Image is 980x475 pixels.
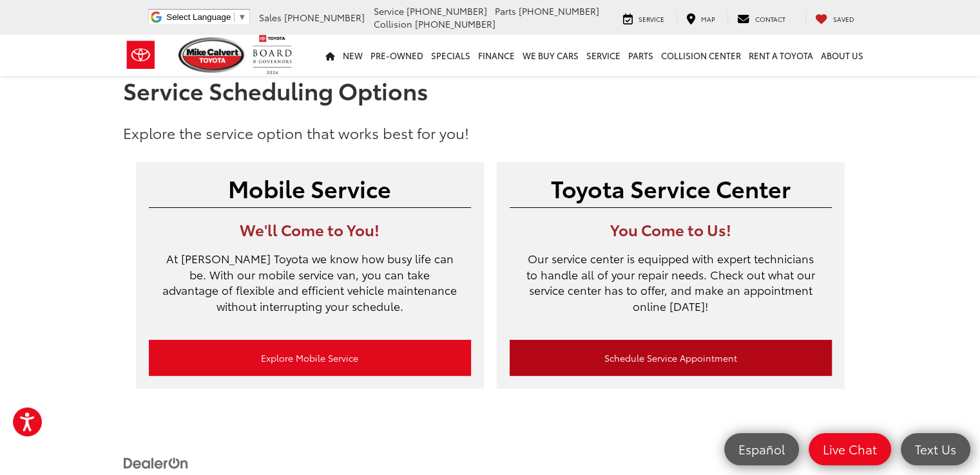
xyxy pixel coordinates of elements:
span: Parts [495,5,516,17]
img: Toyota [117,34,165,76]
p: Explore the service option that works best for you! [123,122,858,143]
a: My Saved Vehicles [805,12,864,24]
span: Contact [755,14,785,24]
span: Map [701,14,715,24]
a: Pre-Owned [367,35,427,76]
a: Rent a Toyota [745,35,817,76]
span: Select Language [166,12,231,22]
span: Saved [833,14,854,24]
a: DealerOn [123,456,189,469]
h3: You Come to Us! [510,221,832,237]
span: [PHONE_NUMBER] [407,5,487,17]
a: Service [613,12,674,24]
span: [PHONE_NUMBER] [519,5,599,17]
h2: Mobile Service [149,175,471,201]
p: At [PERSON_NAME] Toyota we know how busy life can be. With our mobile service van, you can take a... [149,250,471,327]
a: Contact [727,12,795,24]
a: Schedule Service Appointment [510,340,832,376]
a: About Us [817,35,867,76]
a: Finance [474,35,519,76]
a: Español [724,433,799,465]
span: ​ [234,12,235,22]
span: [PHONE_NUMBER] [284,11,365,24]
a: Collision Center [657,35,745,76]
a: WE BUY CARS [519,35,582,76]
span: Service [639,14,664,24]
a: Live Chat [809,433,891,465]
img: DealerOn [123,456,189,470]
span: Sales [259,11,282,24]
p: Our service center is equipped with expert technicians to handle all of your repair needs. Check ... [510,250,832,327]
h3: We'll Come to You! [149,221,471,237]
h2: Toyota Service Center [510,175,832,201]
a: Map [677,12,725,24]
a: Service [582,35,624,76]
a: Parts [624,35,657,76]
span: Service [374,5,404,17]
a: Specials [427,35,474,76]
img: Mike Calvert Toyota [178,37,247,73]
span: Live Chat [816,441,883,457]
span: Text Us [908,441,963,457]
a: Explore Mobile Service [149,340,471,376]
a: New [339,35,367,76]
span: Collision [374,17,412,30]
span: [PHONE_NUMBER] [415,17,495,30]
a: Text Us [901,433,970,465]
span: Español [732,441,791,457]
span: ▼ [238,12,246,22]
a: Home [322,35,339,76]
a: Select Language​ [166,12,246,22]
h1: Service Scheduling Options [123,77,858,103]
